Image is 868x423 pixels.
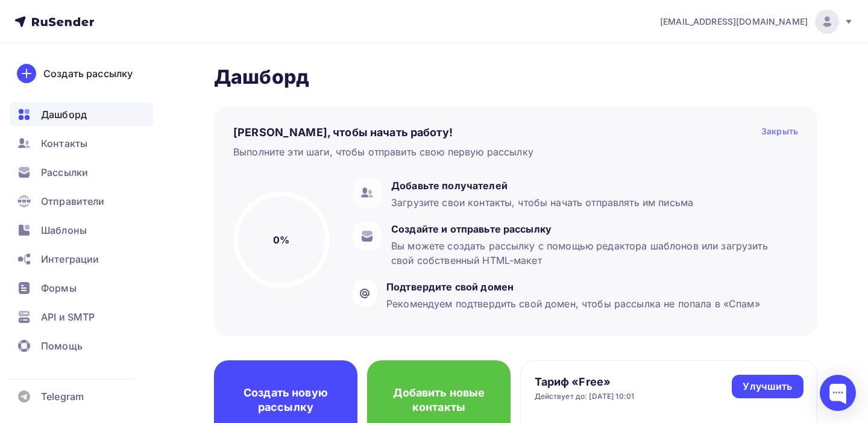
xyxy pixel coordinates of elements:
[41,339,83,353] span: Помощь
[41,389,84,404] span: Telegram
[233,386,338,415] h4: Создать новую рассылку
[660,16,808,28] span: [EMAIL_ADDRESS][DOMAIN_NAME]
[10,131,153,155] a: Контакты
[732,375,803,398] a: Улучшить
[391,195,693,210] div: Загрузите свои контакты, чтобы начать отправлять им письма
[214,65,817,89] h2: Дашборд
[386,296,760,311] div: Рекомендуем подтвердить свой домен, чтобы рассылка не попала в «Спам»
[10,276,153,300] a: Формы
[391,178,693,193] div: Добавьте получателей
[41,165,88,180] span: Рассылки
[535,375,635,389] h4: Тариф «Free»
[391,222,792,236] div: Создайте и отправьте рассылку
[233,125,453,140] h4: [PERSON_NAME], чтобы начать работу!
[41,136,87,151] span: Контакты
[41,310,95,324] span: API и SMTP
[10,160,153,184] a: Рассылки
[386,386,491,415] h4: Добавить новые контакты
[41,223,87,237] span: Шаблоны
[41,194,105,208] span: Отправители
[660,10,854,34] a: [EMAIL_ADDRESS][DOMAIN_NAME]
[10,189,153,213] a: Отправители
[41,107,87,122] span: Дашборд
[41,281,77,295] span: Формы
[10,102,153,127] a: Дашборд
[386,280,760,294] div: Подтвердите свой домен
[10,218,153,242] a: Шаблоны
[233,145,533,159] div: Выполните эти шаги, чтобы отправить свою первую рассылку
[761,125,798,140] div: Закрыть
[41,252,99,266] span: Интеграции
[535,392,635,401] div: Действует до: [DATE] 10:01
[391,239,792,268] div: Вы можете создать рассылку с помощью редактора шаблонов или загрузить свой собственный HTML-макет
[743,380,792,393] div: Улучшить
[43,66,133,81] div: Создать рассылку
[273,233,289,247] h5: 0%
